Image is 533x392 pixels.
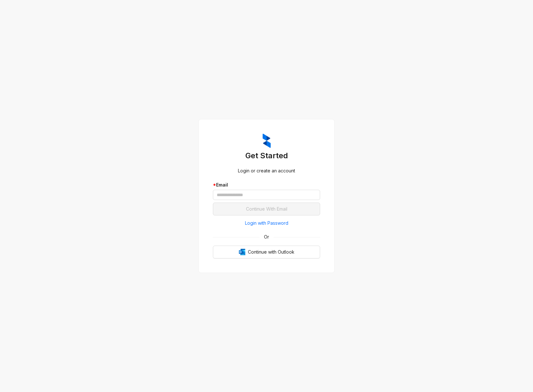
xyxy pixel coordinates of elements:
span: Login with Password [245,220,288,227]
img: ZumaIcon [263,134,271,148]
div: Login or create an account [213,167,320,174]
div: Email [213,181,320,188]
span: Continue with Outlook [248,248,294,256]
img: Outlook [239,249,245,255]
button: Login with Password [213,218,320,228]
h3: Get Started [213,151,320,161]
button: Continue With Email [213,203,320,215]
button: OutlookContinue with Outlook [213,246,320,258]
span: Or [259,233,274,240]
